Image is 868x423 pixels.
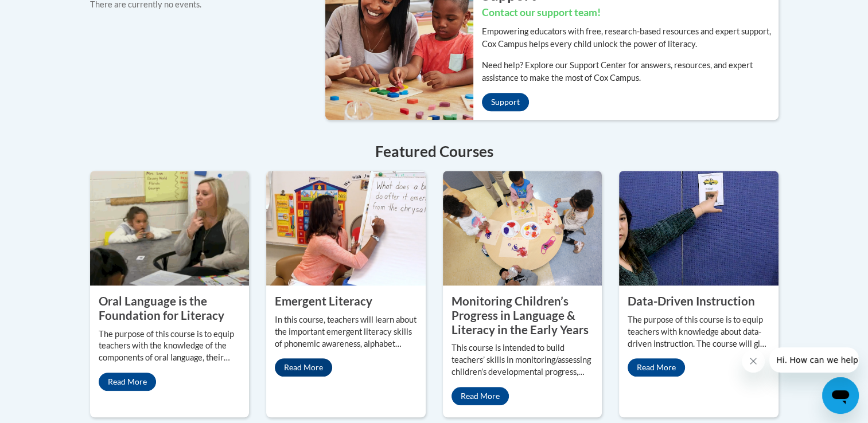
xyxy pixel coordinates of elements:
h3: Contact our support team! [482,6,779,20]
img: Emergent Literacy [266,171,426,285]
h4: Featured Courses [90,140,779,163]
a: Read More [99,373,156,391]
property: Data-Driven Instruction [628,294,755,308]
p: In this course, teachers will learn about the important emergent literacy skills of phonemic awar... [275,314,417,350]
property: Monitoring Children’s Progress in Language & Literacy in the Early Years [451,294,589,336]
iframe: Close message [742,350,765,373]
p: Empowering educators with free, research-based resources and expert support, Cox Campus helps eve... [482,25,779,50]
iframe: Button to launch messaging window [822,377,859,414]
property: Emergent Literacy [275,294,372,308]
a: Read More [451,387,509,405]
p: Need help? Explore our Support Center for answers, resources, and expert assistance to make the m... [482,59,779,84]
span: Hi. How can we help? [7,8,93,17]
property: Oral Language is the Foundation for Literacy [99,294,224,322]
a: Read More [628,358,685,377]
img: Oral Language is the Foundation for Literacy [90,171,250,285]
img: Monitoring Children’s Progress in Language & Literacy in the Early Years [443,171,602,285]
p: The purpose of this course is to equip teachers with the knowledge of the components of oral lang... [99,328,241,365]
img: Data-Driven Instruction [619,171,779,285]
a: Read More [275,358,332,377]
p: This course is intended to build teachers’ skills in monitoring/assessing children’s developmenta... [451,342,594,378]
p: The purpose of this course is to equip teachers with knowledge about data-driven instruction. The... [628,314,770,350]
a: Support [482,93,529,111]
iframe: Message from company [769,347,859,373]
